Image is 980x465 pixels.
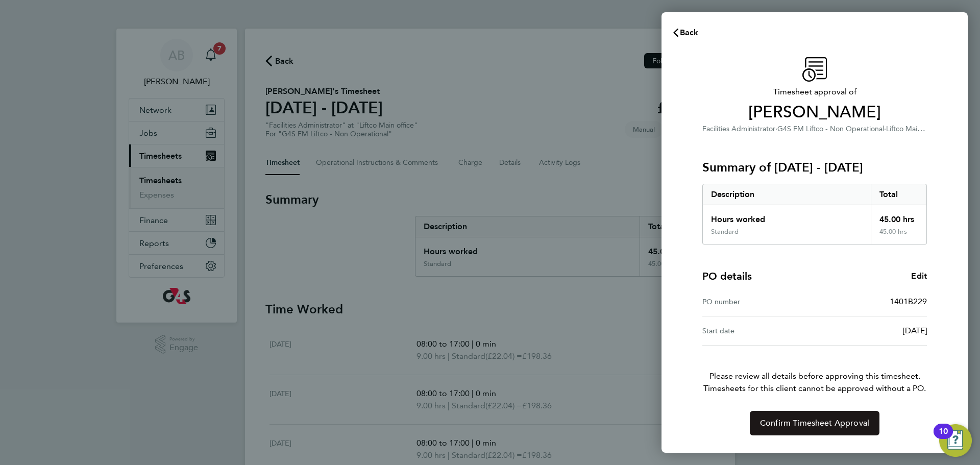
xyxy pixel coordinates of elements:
span: Confirm Timesheet Approval [760,418,869,428]
div: 45.00 hrs [871,228,927,244]
span: Timesheets for this client cannot be approved without a PO. [690,382,939,395]
div: PO number [702,296,815,308]
div: Description [703,184,871,205]
div: Hours worked [703,205,871,228]
span: Facilities Administrator [702,125,775,133]
span: G4S FM Liftco - Non Operational [777,125,884,133]
div: 45.00 hrs [871,205,927,228]
div: 10 [939,431,948,445]
button: Confirm Timesheet Approval [750,411,879,435]
div: Total [871,184,927,205]
h3: Summary of [DATE] - [DATE] [702,159,927,176]
span: 1401B229 [890,297,927,306]
span: · [884,125,886,133]
button: Open Resource Center, 10 new notifications [939,424,972,457]
p: Please review all details before approving this timesheet. [690,346,939,395]
div: Start date [702,325,815,337]
span: Timesheet approval of [702,86,927,98]
span: Liftco Main office [886,124,941,133]
div: Summary of 18 - 24 Aug 2025 [702,184,927,244]
span: Back [680,28,699,37]
span: [PERSON_NAME] [702,102,927,123]
h4: PO details [702,269,752,283]
button: Back [661,22,709,43]
span: Edit [911,271,927,281]
span: · [775,125,777,133]
a: Edit [911,270,927,282]
div: Standard [711,228,739,236]
div: [DATE] [815,325,927,337]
